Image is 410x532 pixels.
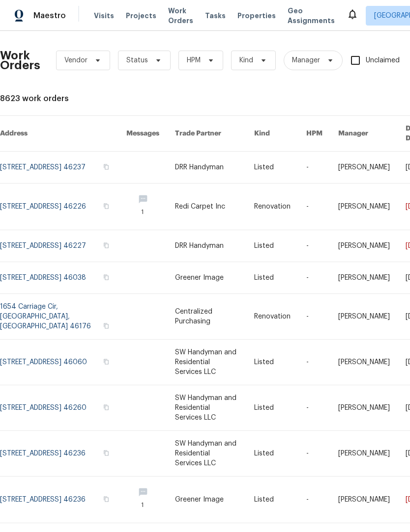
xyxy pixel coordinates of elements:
[167,431,246,477] td: SW Handyman and Residential Services LLC
[167,385,246,431] td: SW Handyman and Residential Services LLC
[330,152,398,184] td: [PERSON_NAME]
[246,477,298,523] td: Listed
[102,403,111,412] button: Copy Address
[330,340,398,385] td: [PERSON_NAME]
[298,152,330,184] td: -
[237,11,276,21] span: Properties
[246,385,298,431] td: Listed
[167,294,246,340] td: Centralized Purchasing
[102,449,111,457] button: Copy Address
[330,294,398,340] td: [PERSON_NAME]
[102,273,111,282] button: Copy Address
[167,477,246,523] td: Greener Image
[330,262,398,294] td: [PERSON_NAME]
[246,116,298,152] th: Kind
[246,431,298,477] td: Listed
[298,230,330,262] td: -
[330,230,398,262] td: [PERSON_NAME]
[330,116,398,152] th: Manager
[64,55,88,65] span: Vendor
[102,321,111,330] button: Copy Address
[167,152,246,184] td: DRR Handyman
[246,340,298,385] td: Listed
[126,11,156,21] span: Projects
[330,477,398,523] td: [PERSON_NAME]
[205,12,226,19] span: Tasks
[167,116,246,152] th: Trade Partner
[246,152,298,184] td: Listed
[118,116,167,152] th: Messages
[330,431,398,477] td: [PERSON_NAME]
[298,431,330,477] td: -
[330,184,398,230] td: [PERSON_NAME]
[246,294,298,340] td: Renovation
[102,162,111,171] button: Copy Address
[288,6,335,26] span: Geo Assignments
[102,241,111,250] button: Copy Address
[292,55,320,65] span: Manager
[168,6,193,26] span: Work Orders
[126,55,148,65] span: Status
[102,495,111,504] button: Copy Address
[102,202,111,211] button: Copy Address
[102,357,111,366] button: Copy Address
[246,230,298,262] td: Listed
[298,184,330,230] td: -
[246,262,298,294] td: Listed
[298,385,330,431] td: -
[298,116,330,152] th: HPM
[330,385,398,431] td: [PERSON_NAME]
[167,230,246,262] td: DRR Handyman
[33,11,66,21] span: Maestro
[239,55,253,65] span: Kind
[366,55,400,66] span: Unclaimed
[298,477,330,523] td: -
[298,340,330,385] td: -
[167,184,246,230] td: Redi Carpet Inc
[298,262,330,294] td: -
[167,340,246,385] td: SW Handyman and Residential Services LLC
[187,55,201,65] span: HPM
[298,294,330,340] td: -
[167,262,246,294] td: Greener Image
[246,184,298,230] td: Renovation
[94,11,114,21] span: Visits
